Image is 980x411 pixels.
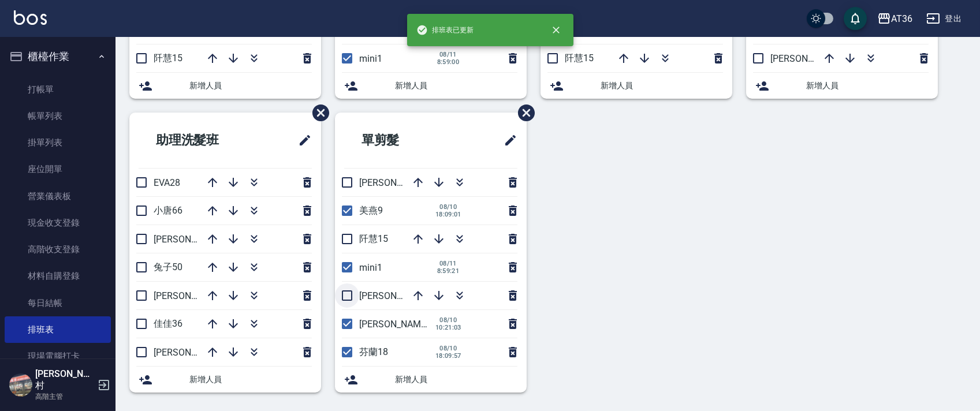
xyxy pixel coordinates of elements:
[435,211,461,218] span: 18:09:01
[435,51,461,58] span: 08/11
[35,391,94,402] p: 高階主管
[189,80,312,92] span: 新增人員
[891,12,912,26] div: AT36
[565,53,594,63] span: 阡慧15
[139,119,263,161] h2: 助理洗髮班
[5,156,111,182] a: 座位開單
[154,290,233,301] span: [PERSON_NAME]59
[5,236,111,263] a: 高階收支登錄
[435,345,461,352] span: 08/10
[154,205,182,216] span: 小唐66
[5,290,111,316] a: 每日結帳
[435,267,461,275] span: 8:59:21
[541,73,732,99] div: 新增人員
[601,80,723,92] span: 新增人員
[509,96,536,130] span: 刪除班表
[359,233,388,244] span: 阡慧15
[5,210,111,236] a: 現金收支登錄
[304,96,331,130] span: 刪除班表
[435,324,461,331] span: 10:21:03
[335,73,527,99] div: 新增人員
[14,10,47,25] img: Logo
[395,373,517,386] span: 新增人員
[359,262,382,273] span: mini1
[497,126,517,154] span: 修改班表的標題
[344,119,457,161] h2: 單剪髮
[5,129,111,156] a: 掛單列表
[746,73,938,99] div: 新增人員
[435,58,461,66] span: 8:59:00
[5,183,111,210] a: 營業儀表板
[335,367,527,393] div: 新增人員
[543,17,569,43] button: close
[35,368,94,391] h5: [PERSON_NAME]村
[9,373,32,397] img: Person
[5,316,111,343] a: 排班表
[154,261,182,272] span: 兔子50
[922,8,966,29] button: 登出
[129,367,321,393] div: 新增人員
[5,343,111,369] a: 現場電腦打卡
[5,76,111,103] a: 打帳單
[359,205,383,216] span: 美燕9
[154,177,180,188] span: EVA28
[873,7,917,31] button: AT36
[291,126,312,154] span: 修改班表的標題
[416,24,474,36] span: 排班表已更新
[5,263,111,289] a: 材料自購登錄
[435,203,461,211] span: 08/10
[154,347,233,358] span: [PERSON_NAME]55
[154,318,182,329] span: 佳佳36
[189,373,312,386] span: 新增人員
[359,290,439,301] span: [PERSON_NAME]16
[154,234,233,245] span: [PERSON_NAME]58
[129,73,321,99] div: 新增人員
[5,103,111,129] a: 帳單列表
[844,7,867,30] button: save
[395,80,517,92] span: 新增人員
[435,352,461,360] span: 18:09:57
[5,42,111,72] button: 櫃檯作業
[154,53,182,63] span: 阡慧15
[806,80,929,92] span: 新增人員
[770,53,850,64] span: [PERSON_NAME]11
[359,346,388,357] span: 芬蘭18
[435,316,461,324] span: 08/10
[359,319,434,330] span: [PERSON_NAME]6
[359,177,439,188] span: [PERSON_NAME]11
[435,260,461,267] span: 08/11
[359,53,382,64] span: mini1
